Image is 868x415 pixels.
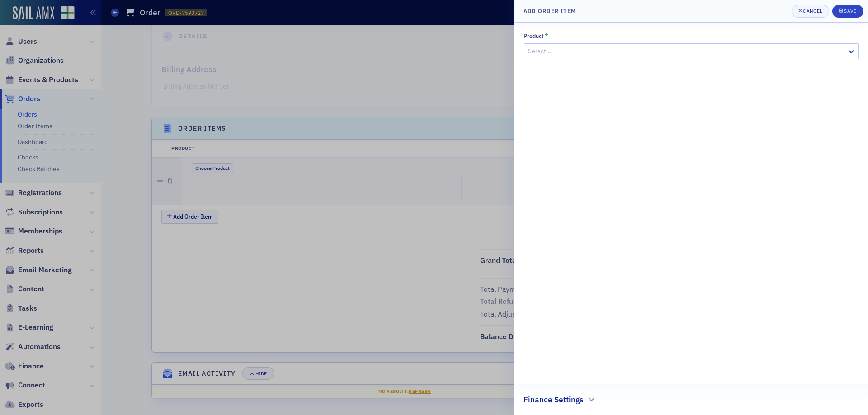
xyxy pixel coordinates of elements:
[844,9,856,14] div: Save
[545,32,548,40] abbr: This field is required
[524,394,584,406] h2: Finance Settings
[803,9,822,14] div: Cancel
[792,5,829,18] button: Cancel
[524,7,576,15] h4: Add Order Item
[832,5,863,18] button: Save
[524,33,544,39] div: Product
